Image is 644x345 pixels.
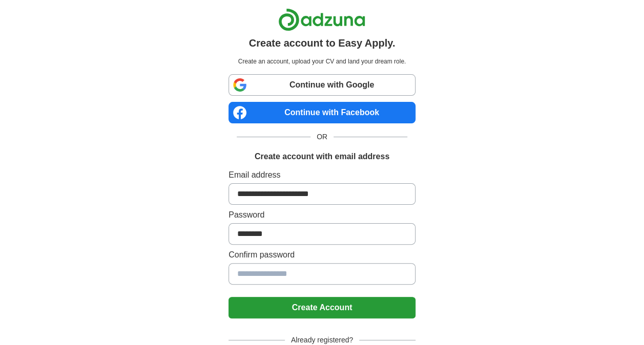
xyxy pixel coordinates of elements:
[231,57,413,66] p: Create an account, upload your CV and land your dream role.
[228,249,416,261] label: Confirm password
[228,102,416,123] a: Continue with Facebook
[255,150,389,163] h1: Create account with email address
[278,8,365,31] img: Adzuna logo
[228,209,416,221] label: Password
[228,169,416,181] label: Email address
[228,297,416,318] button: Create Account
[249,35,396,51] h1: Create account to Easy Apply.
[228,74,416,96] a: Continue with Google
[310,132,334,142] span: OR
